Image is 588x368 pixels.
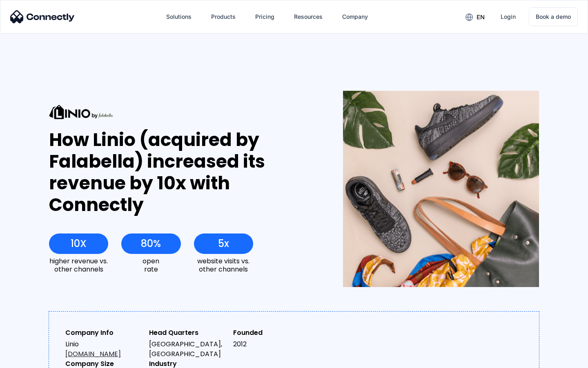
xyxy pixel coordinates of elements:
div: Company [342,11,368,22]
div: higher revenue vs. other channels [49,257,108,273]
div: 10X [71,238,87,249]
div: Products [205,7,242,27]
div: Head Quarters [149,328,226,338]
div: Resources [287,7,329,27]
a: Pricing [249,7,281,27]
div: Products [211,11,236,22]
div: 2012 [233,339,310,349]
div: [GEOGRAPHIC_DATA], [GEOGRAPHIC_DATA] [149,339,226,359]
div: Solutions [166,11,192,22]
div: open rate [121,257,180,273]
div: Founded [233,328,310,338]
a: Login [494,7,522,27]
div: How Linio (acquired by Falabella) increased its revenue by 10x with Connectly [49,129,313,215]
a: [DOMAIN_NAME] [65,349,121,359]
div: 80% [141,238,161,249]
div: Pricing [255,11,274,22]
aside: Language selected: English [8,354,49,365]
div: Login [501,11,516,22]
div: Resources [294,11,323,22]
div: 5x [218,238,229,249]
div: Company [336,7,374,27]
img: Connectly Logo [10,10,75,23]
div: website visits vs. other channels [194,257,253,273]
div: Linio [65,339,143,359]
div: en [459,11,491,23]
ul: Language list [16,354,49,365]
a: Book a demo [529,7,578,26]
div: en [477,11,485,23]
div: Solutions [160,7,198,27]
div: Company Info [65,328,143,338]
